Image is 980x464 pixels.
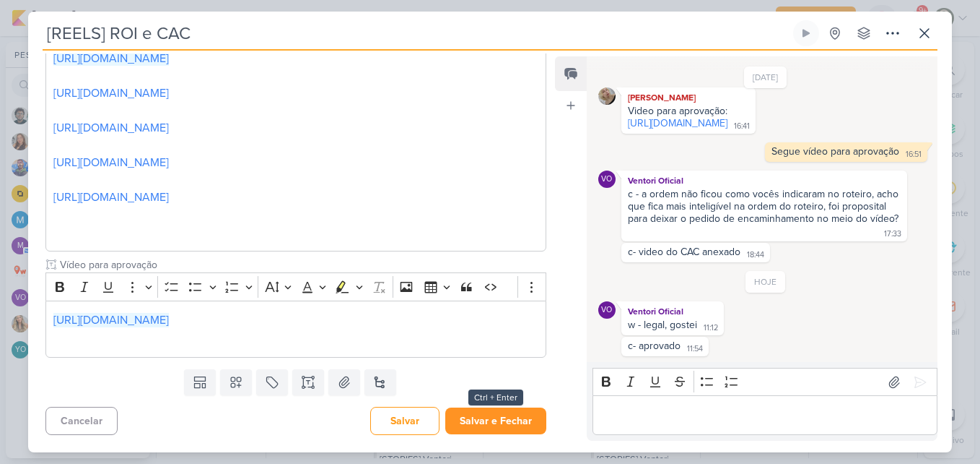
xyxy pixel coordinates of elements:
a: [URL][DOMAIN_NAME] [53,51,169,66]
button: Cancelar [45,407,118,435]
a: [URL][DOMAIN_NAME] [53,121,169,135]
input: Kard Sem Título [43,20,790,46]
div: Ventori Oficial [624,304,721,319]
div: Ligar relógio [800,27,812,39]
div: Ventori Oficial [598,171,616,188]
img: Sarah Violante [598,87,616,105]
a: [URL][DOMAIN_NAME] [53,313,169,327]
div: Editor toolbar [45,272,546,301]
div: Editor editing area: main [592,395,937,435]
div: c- video do CAC anexado [628,246,740,258]
div: Editor editing area: main [45,301,546,358]
div: Ctrl + Enter [468,390,523,405]
div: 11:54 [687,343,703,355]
div: [PERSON_NAME] [624,90,753,105]
div: 18:44 [747,249,764,261]
button: Salvar [370,407,439,435]
div: Editor editing area: main [45,39,546,252]
div: 17:33 [884,228,901,240]
div: 16:41 [734,121,750,132]
div: c- aprovado [628,340,681,352]
div: c - a ordem não ficou como vocês indicaram no roteiro, acho que fica mais inteligível na ordem do... [628,188,901,225]
div: Video para aprovação: [628,105,749,117]
button: Salvar e Fechar [445,408,546,434]
p: VO [601,306,612,314]
div: Ventori Oficial [624,173,904,188]
div: Ventori Oficial [598,301,616,319]
a: [URL][DOMAIN_NAME] [628,117,727,129]
div: 16:51 [906,149,922,160]
input: Texto sem título [57,257,546,272]
div: Editor toolbar [592,368,937,396]
a: [URL][DOMAIN_NAME] [53,86,169,100]
a: [URL][DOMAIN_NAME] [53,155,169,170]
a: [URL][DOMAIN_NAME] [53,190,169,205]
div: 11:12 [704,322,718,334]
p: VO [601,176,612,184]
div: Segue vídeo para aprovação [771,145,899,158]
div: w - legal, gostei [628,319,697,331]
